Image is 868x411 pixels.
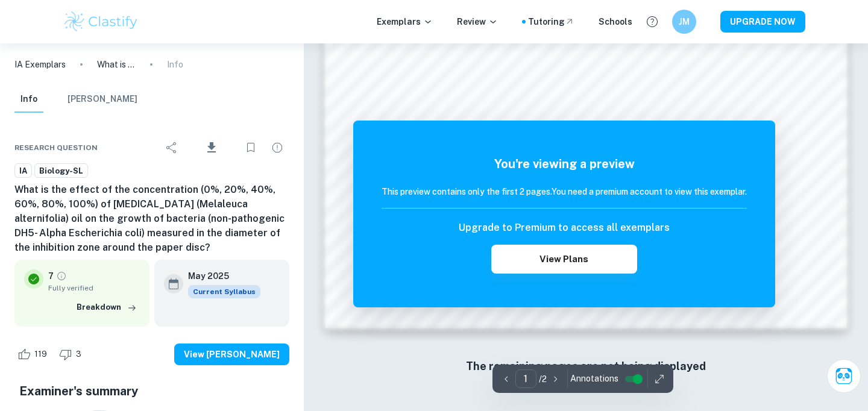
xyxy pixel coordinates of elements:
[68,86,137,113] button: [PERSON_NAME]
[14,183,289,255] h6: What is the effect of the concentration (0%, 20%, 40%, 60%, 80%, 100%) of [MEDICAL_DATA] (Melaleu...
[56,271,67,281] a: Grade fully verified
[720,11,805,33] button: UPGRADE NOW
[239,136,263,160] div: Bookmark
[34,163,88,178] a: Biology-SL
[28,348,54,360] span: 119
[377,15,433,28] p: Exemplars
[382,185,747,198] h6: This preview contains only the first 2 pages. You need a premium account to view this exemplar.
[35,165,87,177] span: Biology-SL
[63,10,139,34] img: Clastify logo
[382,155,747,173] h5: You're viewing a preview
[174,344,289,365] button: View [PERSON_NAME]
[186,132,236,163] div: Download
[539,372,547,386] p: / 2
[188,285,260,298] span: Current Syllabus
[69,348,88,360] span: 3
[459,221,670,235] h6: Upgrade to Premium to access all exemplars
[599,15,632,28] a: Schools
[672,10,696,34] button: JM
[74,298,140,316] button: Breakdown
[56,345,88,364] div: Dislike
[350,358,822,375] h6: The remaining pages are not being displayed
[48,269,54,283] p: 7
[97,58,136,71] p: What is the effect of the concentration (0%, 20%, 40%, 60%, 80%, 100%) of [MEDICAL_DATA] (Melaleu...
[14,163,32,178] a: IA
[14,142,98,153] span: Research question
[14,86,43,113] button: Info
[570,372,618,385] span: Annotations
[188,269,251,283] h6: May 2025
[642,11,662,32] button: Help and Feedback
[15,165,31,177] span: IA
[14,345,54,364] div: Like
[827,359,861,393] button: Ask Clai
[48,283,140,293] span: Fully verified
[19,382,285,400] h5: Examiner's summary
[167,58,183,71] p: Info
[457,15,498,28] p: Review
[14,58,66,71] a: IA Exemplars
[160,136,184,160] div: Share
[188,285,260,298] div: This exemplar is based on the current syllabus. Feel free to refer to it for inspiration/ideas wh...
[491,245,637,274] button: View Plans
[528,15,574,28] a: Tutoring
[678,15,691,28] h6: JM
[265,136,289,160] div: Report issue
